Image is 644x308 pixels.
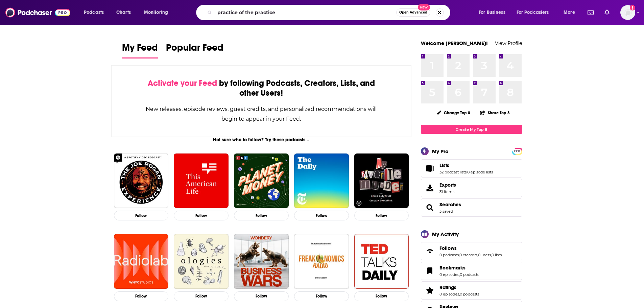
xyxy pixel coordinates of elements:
[559,7,583,18] button: open menu
[423,246,437,256] a: Follows
[421,262,522,280] span: Bookmarks
[139,7,177,18] button: open menu
[459,272,460,277] span: ,
[630,5,635,10] svg: Add a profile image
[174,291,229,301] button: Follow
[166,42,223,58] a: Popular Feed
[478,253,491,257] a: 0 users
[620,5,635,20] img: User Profile
[215,7,396,18] input: Search podcasts, credits, & more...
[144,8,168,17] span: Monitoring
[396,8,430,17] button: Open AdvancedNew
[467,170,467,174] span: ,
[234,234,289,289] img: Business Wars
[432,148,449,155] div: My Pro
[166,42,223,57] span: Popular Feed
[439,202,461,208] a: Searches
[122,42,158,57] span: My Feed
[294,291,349,301] button: Follow
[354,153,409,208] img: My Favorite Murder with Karen Kilgariff and Georgia Hardstark
[439,284,456,290] span: Ratings
[421,242,522,260] span: Follows
[421,125,522,134] a: Create My Top 8
[423,266,437,276] a: Bookmarks
[439,245,502,251] a: Follows
[512,7,559,18] button: open menu
[480,106,510,119] button: Share Top 8
[234,291,289,301] button: Follow
[474,7,514,18] button: open menu
[148,78,217,88] span: Activate your Feed
[114,153,169,208] img: The Joe Rogan Experience
[439,284,479,290] a: Ratings
[114,291,169,301] button: Follow
[423,203,437,212] a: Searches
[79,7,113,18] button: open menu
[479,8,505,17] span: For Business
[439,189,456,194] span: 31 items
[439,292,459,297] a: 0 episodes
[460,272,479,277] a: 0 podcasts
[234,153,289,208] img: Planet Money
[459,292,460,297] span: ,
[145,78,378,98] div: by following Podcasts, Creators, Lists, and other Users!
[495,40,522,46] a: View Profile
[433,109,475,117] button: Change Top 8
[114,234,169,289] a: Radiolab
[423,286,437,295] a: Ratings
[399,11,427,14] span: Open Advanced
[620,5,635,20] button: Show profile menu
[421,159,522,177] span: Lists
[421,198,522,217] span: Searches
[354,234,409,289] img: TED Talks Daily
[439,182,456,188] span: Exports
[5,6,70,19] a: Podchaser - Follow, Share and Rate Podcasts
[439,209,453,214] a: 3 saved
[439,170,467,174] a: 32 podcast lists
[421,179,522,197] a: Exports
[460,292,479,297] a: 0 podcasts
[234,211,289,220] button: Follow
[467,170,493,174] a: 0 episode lists
[202,5,457,20] div: Search podcasts, credits, & more...
[294,153,349,208] img: The Daily
[564,8,575,17] span: More
[354,291,409,301] button: Follow
[459,253,459,257] span: ,
[439,265,479,271] a: Bookmarks
[439,253,459,257] a: 0 podcasts
[585,7,596,18] a: Show notifications dropdown
[294,211,349,220] button: Follow
[432,231,459,237] div: My Activity
[111,137,412,143] div: Not sure who to follow? Try these podcasts...
[423,164,437,173] a: Lists
[294,234,349,289] img: Freakonomics Radio
[174,234,229,289] img: Ologies with Alie Ward
[423,183,437,193] span: Exports
[459,253,477,257] a: 0 creators
[114,211,169,220] button: Follow
[513,149,521,154] span: PRO
[354,211,409,220] button: Follow
[112,7,135,18] a: Charts
[492,253,502,257] a: 0 lists
[439,162,493,168] a: Lists
[439,162,449,168] span: Lists
[418,4,430,10] span: New
[602,7,612,18] a: Show notifications dropdown
[439,272,459,277] a: 0 episodes
[174,153,229,208] a: This American Life
[620,5,635,20] span: Logged in as RebRoz5
[84,8,104,17] span: Podcasts
[174,211,229,220] button: Follow
[491,253,492,257] span: ,
[513,148,521,153] a: PRO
